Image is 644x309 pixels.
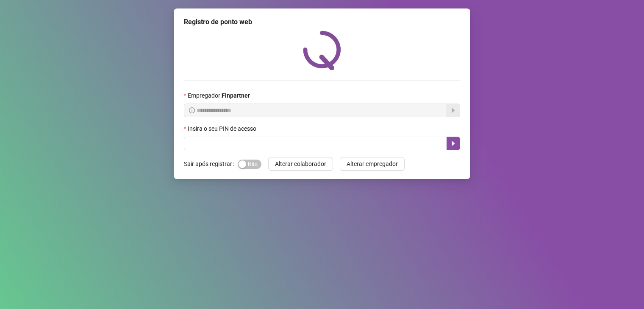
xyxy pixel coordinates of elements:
span: Alterar colaborador [275,159,326,169]
button: Alterar empregador [340,157,405,171]
div: Registro de ponto web [184,17,460,27]
span: info-circle [189,107,195,113]
label: Sair após registrar [184,157,238,171]
span: Empregador : [188,91,250,100]
button: Alterar colaborador [268,157,333,171]
span: Alterar empregador [347,159,398,169]
span: caret-right [450,140,457,147]
label: Insira o seu PIN de acesso [184,124,262,133]
strong: Finpartner [222,92,250,99]
img: QRPoint [303,31,341,70]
